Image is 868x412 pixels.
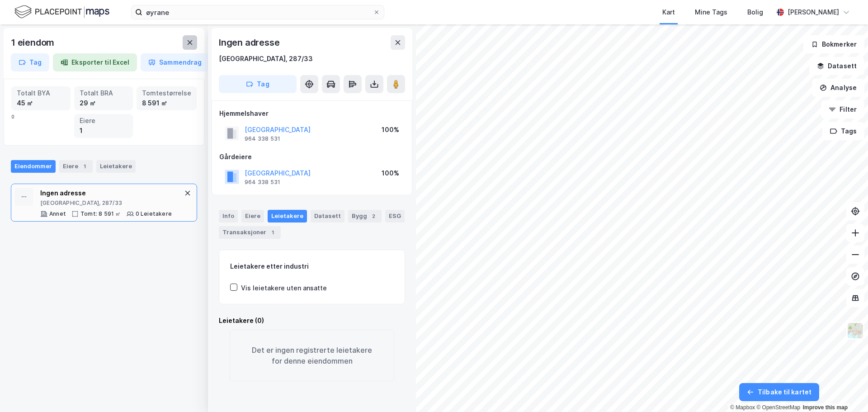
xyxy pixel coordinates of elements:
button: Tags [822,122,864,140]
div: Leietakere [268,210,307,223]
div: Annet [49,210,66,218]
a: Improve this map [803,404,848,411]
div: Bygg [348,210,382,223]
div: Gårdeiere [219,152,405,162]
div: [GEOGRAPHIC_DATA], 287/33 [40,199,172,207]
div: Leietakere [96,160,136,173]
img: logo.f888ab2527a4732fd821a326f86c7f29.svg [14,4,109,20]
div: [GEOGRAPHIC_DATA], 287/33 [219,53,313,64]
div: Totalt BYA [17,88,65,98]
div: Leietakere (0) [219,315,405,326]
div: 45 ㎡ [17,98,65,108]
div: Eiere [59,160,93,173]
div: 0 Leietakere [136,210,172,218]
div: Totalt BRA [80,88,128,98]
img: Z [847,322,864,339]
div: Hjemmelshaver [219,108,405,119]
a: OpenStreetMap [756,404,800,411]
div: Kart [662,7,675,18]
div: Kontrollprogram for chat [823,369,868,412]
div: Det er ingen registrerte leietakere for denne eiendommen [230,330,394,381]
iframe: Chat Widget [823,369,868,412]
div: 0 [11,86,197,138]
div: [PERSON_NAME] [788,7,839,18]
div: Datasett [311,210,344,223]
div: 1 [268,228,277,237]
button: Datasett [809,57,864,75]
div: Eiendommer [11,160,56,173]
div: Bolig [747,7,763,18]
div: 964 338 531 [245,179,280,186]
div: 100% [382,168,399,179]
div: Eiere [80,116,128,126]
button: Tilbake til kartet [739,383,819,401]
div: Info [219,210,238,223]
a: Mapbox [730,404,755,411]
div: Tomt: 8 591 ㎡ [80,210,121,218]
div: Ingen adresse [219,35,281,50]
div: 1 [80,162,89,171]
div: 1 [80,126,128,136]
div: Mine Tags [695,7,727,18]
button: Filter [821,100,864,118]
button: Analyse [812,79,864,97]
div: 100% [382,124,399,135]
div: Leietakere etter industri [230,261,394,272]
div: ESG [385,210,405,223]
input: Søk på adresse, matrikkel, gårdeiere, leietakere eller personer [142,5,373,19]
button: Bokmerker [803,35,864,53]
div: Eiere [241,210,264,223]
button: Eksporter til Excel [53,53,137,71]
div: Tomtestørrelse [142,88,191,98]
div: Vis leietakere uten ansatte [241,283,327,294]
div: 964 338 531 [245,135,280,142]
div: 8 591 ㎡ [142,98,191,108]
div: 1 eiendom [11,35,56,50]
button: Tag [11,53,49,71]
div: Transaksjoner [219,226,281,239]
button: Sammendrag [141,53,209,71]
div: 2 [369,212,378,221]
div: Ingen adresse [40,188,172,199]
div: 29 ㎡ [80,98,128,108]
button: Tag [219,75,297,93]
